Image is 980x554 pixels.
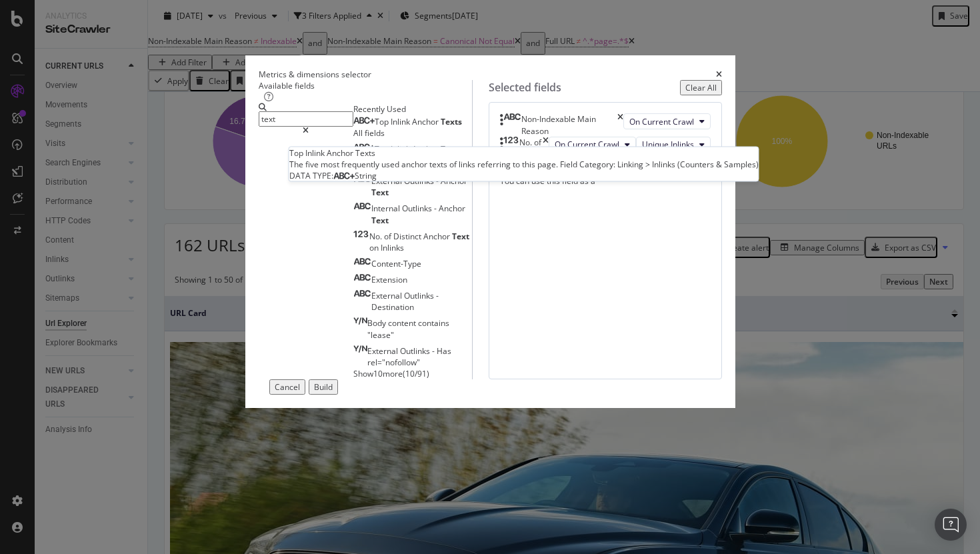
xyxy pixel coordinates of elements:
[259,80,472,91] div: Available fields
[412,116,441,127] span: Anchor
[434,203,439,214] span: -
[371,274,407,285] span: Extension
[404,290,436,301] span: Outlinks
[543,137,549,159] div: times
[391,116,412,127] span: Inlink
[353,103,472,115] div: Recently Used
[314,381,333,393] div: Build
[521,113,617,136] div: Non-Indexable Main Reason
[384,231,393,242] span: of
[441,143,462,155] span: Texts
[935,509,967,541] div: Open Intercom Messenger
[371,187,389,198] span: Text
[269,379,305,395] button: Cancel
[500,113,711,136] div: Non-Indexable Main ReasontimesOn Current Crawl
[412,143,441,155] span: Anchor
[402,203,434,214] span: Outlinks
[400,345,432,357] span: Outlinks
[500,137,711,159] div: No. of InlinkstimesOn Current CrawlUnique Inlinks
[403,368,429,379] span: ( 10 / 91 )
[418,317,449,329] span: contains
[371,301,414,313] span: Destination
[309,379,338,395] button: Build
[353,127,472,139] div: All fields
[636,137,711,153] button: Unique Inlinks
[391,143,412,155] span: Inlink
[437,345,451,357] span: Has
[289,147,759,159] div: Top Inlink Anchor Texts
[371,203,402,214] span: Internal
[489,80,561,95] div: Selected fields
[549,137,636,153] button: On Current Crawl
[369,242,381,253] span: on
[432,345,437,357] span: -
[245,55,735,408] div: modal
[371,258,421,269] span: Content-Type
[367,345,400,357] span: External
[289,170,333,181] span: DATA TYPE:
[436,290,439,301] span: -
[555,139,619,150] span: On Current Crawl
[423,231,452,242] span: Anchor
[519,137,543,159] div: No. of Inlinks
[375,143,391,155] span: Top
[642,139,694,150] span: Unique Inlinks
[629,116,694,127] span: On Current Crawl
[367,357,420,368] span: rel="nofollow"
[716,69,722,80] div: times
[685,82,717,93] div: Clear All
[452,231,469,242] span: Text
[259,69,371,80] div: Metrics & dimensions selector
[617,113,623,136] div: times
[371,290,404,301] span: External
[353,368,403,379] span: Show 10 more
[275,381,300,393] div: Cancel
[371,215,389,226] span: Text
[393,231,423,242] span: Distinct
[388,317,418,329] span: content
[375,116,391,127] span: Top
[369,231,384,242] span: No.
[439,203,465,214] span: Anchor
[289,159,759,170] div: The five most frequently used anchor texts of links referring to this page. Field Category: Linki...
[259,111,353,127] input: Search by field name
[680,80,722,95] button: Clear All
[381,242,404,253] span: Inlinks
[623,113,711,129] button: On Current Crawl
[355,170,377,181] span: String
[367,329,394,341] span: "lease"
[441,116,462,127] span: Texts
[367,317,388,329] span: Body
